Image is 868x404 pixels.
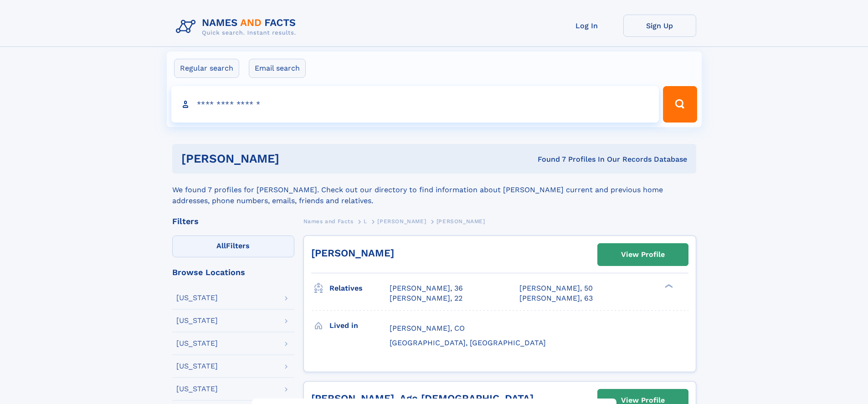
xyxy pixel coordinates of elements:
[171,86,659,123] input: search input
[176,294,218,302] div: [US_STATE]
[329,281,390,296] h3: Relatives
[172,15,303,39] img: Logo Names and Facts
[621,244,665,265] div: View Profile
[390,324,465,332] span: [PERSON_NAME], CO
[519,283,593,293] a: [PERSON_NAME], 50
[311,247,394,259] a: [PERSON_NAME]
[377,218,426,225] span: [PERSON_NAME]
[172,268,294,276] div: Browse Locations
[216,241,226,250] span: All
[550,15,623,37] a: Log In
[176,385,218,393] div: [US_STATE]
[377,215,426,227] a: [PERSON_NAME]
[663,86,697,123] button: Search Button
[176,340,218,347] div: [US_STATE]
[249,59,306,78] label: Email search
[172,217,294,225] div: Filters
[172,235,294,257] label: Filters
[519,293,593,303] a: [PERSON_NAME], 63
[390,283,463,293] a: [PERSON_NAME], 36
[364,218,367,225] span: L
[176,317,218,324] div: [US_STATE]
[303,215,354,227] a: Names and Facts
[437,218,485,225] span: [PERSON_NAME]
[390,338,546,347] span: [GEOGRAPHIC_DATA], [GEOGRAPHIC_DATA]
[663,283,673,289] div: ❯
[174,59,239,78] label: Regular search
[311,393,534,404] a: [PERSON_NAME], Age [DEMOGRAPHIC_DATA]
[390,293,462,303] a: [PERSON_NAME], 22
[598,244,688,266] a: View Profile
[623,15,696,37] a: Sign Up
[176,363,218,370] div: [US_STATE]
[364,215,367,227] a: L
[408,154,687,164] div: Found 7 Profiles In Our Records Database
[181,153,409,164] h1: [PERSON_NAME]
[329,318,390,333] h3: Lived in
[172,174,696,206] div: We found 7 profiles for [PERSON_NAME]. Check out our directory to find information about [PERSON_...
